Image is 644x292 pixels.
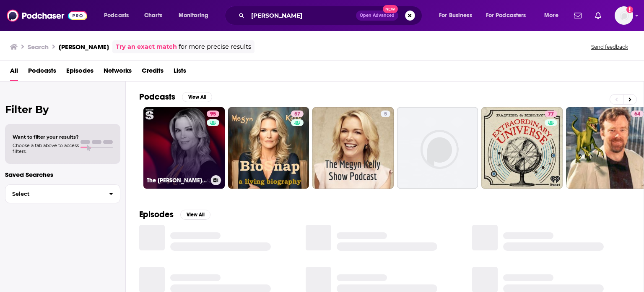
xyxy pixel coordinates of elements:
[179,42,251,52] span: for more precise results
[615,6,633,25] button: Show profile menu
[174,64,186,81] a: Lists
[5,171,120,179] p: Saved Searches
[5,191,102,197] span: Select
[631,110,644,117] a: 64
[13,142,79,154] span: Choose a tab above to access filters.
[634,110,640,118] span: 64
[381,110,390,117] a: 5
[66,64,93,81] a: Episodes
[233,6,430,25] div: Search podcasts, credits, & more...
[548,110,554,118] span: 77
[179,10,208,21] span: Monitoring
[139,92,212,102] a: PodcastsView All
[383,5,398,13] span: New
[139,92,175,102] h2: Podcasts
[5,184,120,203] button: Select
[28,43,49,51] h3: Search
[142,64,164,81] a: Credits
[210,110,216,118] span: 95
[116,42,177,52] a: Try an exact match
[589,43,631,50] button: Send feedback
[312,107,394,189] a: 5
[439,10,472,21] span: For Business
[626,6,633,13] svg: Add a profile image
[384,110,387,118] span: 5
[180,210,210,220] button: View All
[13,134,79,140] span: Want to filter your results?
[139,209,210,220] a: EpisodesView All
[481,107,563,189] a: 77
[59,43,109,51] h3: [PERSON_NAME]
[147,177,208,184] h3: The [PERSON_NAME] Show
[139,209,174,220] h2: Episodes
[228,107,309,189] a: 57
[294,110,300,118] span: 57
[207,110,219,117] a: 95
[182,92,212,102] button: View All
[104,10,129,21] span: Podcasts
[10,64,18,81] a: All
[248,9,356,22] input: Search podcasts, credits, & more...
[433,9,483,22] button: open menu
[144,10,162,21] span: Charts
[28,64,56,81] a: Podcasts
[139,9,167,22] a: Charts
[615,6,633,25] span: Logged in as hconnor
[291,110,304,117] a: 57
[7,8,87,24] img: Podchaser - Follow, Share and Rate Podcasts
[480,9,538,22] button: open menu
[360,13,395,18] span: Open Advanced
[173,9,219,22] button: open menu
[5,103,120,116] h2: Filter By
[98,9,140,22] button: open menu
[538,9,569,22] button: open menu
[592,8,605,23] a: Show notifications dropdown
[544,10,558,21] span: More
[615,6,633,25] img: User Profile
[571,8,585,23] a: Show notifications dropdown
[486,10,526,21] span: For Podcasters
[104,64,132,81] a: Networks
[356,11,398,21] button: Open AdvancedNew
[143,107,225,189] a: 95The [PERSON_NAME] Show
[545,110,557,117] a: 77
